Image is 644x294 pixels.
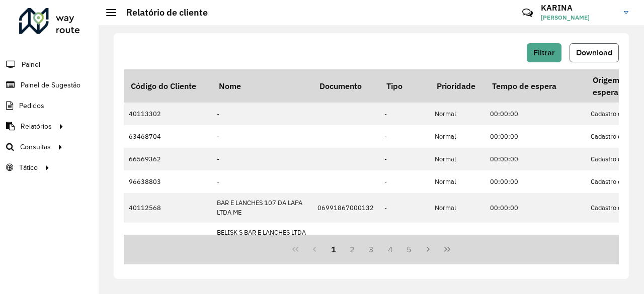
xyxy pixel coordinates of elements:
td: - [379,103,430,125]
h3: KARINA [541,3,616,13]
button: Filtrar [527,43,561,62]
button: 5 [400,240,419,259]
td: 40112568 [124,193,212,222]
td: Normal [430,193,485,222]
td: - [379,148,430,170]
td: Normal [430,223,485,252]
button: 2 [343,240,362,259]
span: Download [576,48,612,57]
td: 40113302 [124,103,212,125]
span: [PERSON_NAME] [541,13,616,22]
td: - [379,193,430,222]
button: Download [570,43,619,62]
th: Código do Cliente [124,69,212,103]
td: BAR E LANCHES 107 DA LAPA LTDA ME [212,193,312,222]
td: - [379,170,430,193]
th: Tipo [379,69,430,103]
th: Tempo de espera [485,69,586,103]
td: - [212,148,312,170]
h2: Relatório de cliente [116,7,208,18]
span: Consultas [20,142,51,152]
td: Normal [430,103,485,125]
td: - [212,125,312,148]
td: 40153899 [124,223,212,252]
td: BELISK S BAR E LANCHES LTDA - EPP [212,223,312,252]
td: 68927409000191 [312,223,379,252]
td: Normal [430,148,485,170]
button: 3 [362,240,381,259]
th: Documento [312,69,379,103]
th: Nome [212,69,312,103]
td: 00:00:00 [485,125,586,148]
td: 06991867000132 [312,193,379,222]
td: - [212,103,312,125]
button: 1 [324,240,343,259]
button: 4 [381,240,400,259]
td: - [212,170,312,193]
a: Contato Rápido [517,2,538,24]
span: Relatórios [21,121,52,132]
span: Painel [22,59,40,70]
td: - [379,223,430,252]
th: Prioridade [430,69,485,103]
td: 00:00:00 [485,193,586,222]
td: Normal [430,170,485,193]
button: Last Page [438,240,457,259]
td: 63468704 [124,125,212,148]
td: 00:00:00 [485,148,586,170]
button: Next Page [419,240,438,259]
td: - [379,125,430,148]
td: 66569362 [124,148,212,170]
span: Painel de Sugestão [21,80,80,90]
td: 00:00:00 [485,103,586,125]
span: Pedidos [19,101,44,111]
td: Normal [430,125,485,148]
td: 96638803 [124,170,212,193]
td: 00:00:00 [485,170,586,193]
span: Filtrar [533,48,555,57]
span: Tático [19,162,38,173]
td: 00:00:00 [485,223,586,252]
